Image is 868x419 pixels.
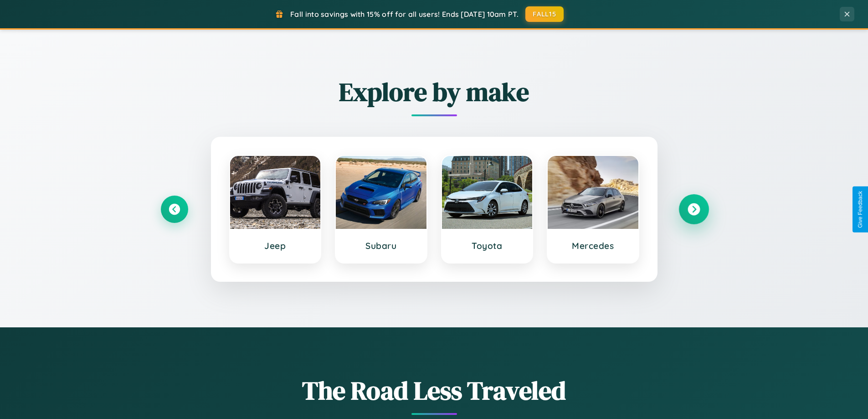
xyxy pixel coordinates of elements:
[451,240,524,251] h3: Toyota
[161,74,708,109] h2: Explore by make
[557,240,629,251] h3: Mercedes
[239,240,312,251] h3: Jeep
[290,10,519,19] span: Fall into savings with 15% off for all users! Ends [DATE] 10am PT.
[857,191,863,228] div: Give Feedback
[345,240,417,251] h3: Subaru
[161,373,708,408] h1: The Road Less Traveled
[525,6,564,22] button: FALL15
